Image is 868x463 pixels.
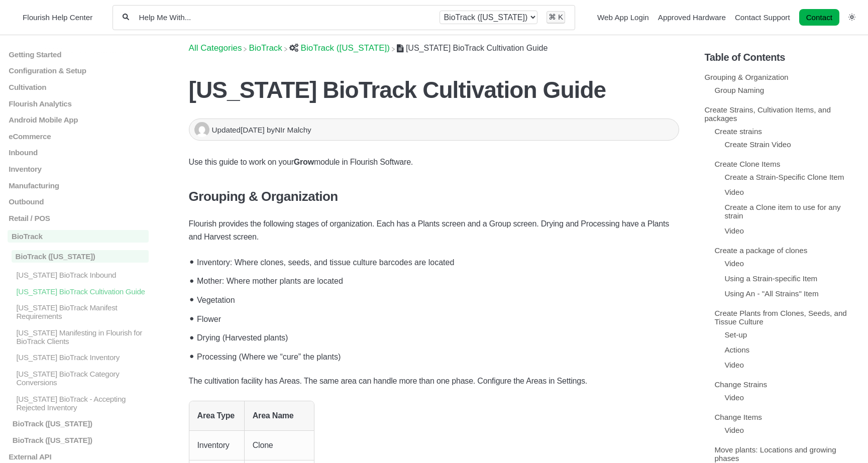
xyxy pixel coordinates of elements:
[714,127,762,136] a: Create strains
[8,99,149,107] a: Flourish Analytics
[12,250,149,263] p: BioTrack ([US_STATE])
[8,250,149,263] a: BioTrack ([US_STATE])
[15,394,149,411] p: [US_STATE] BioTrack - Accepting Rejected Inventory
[8,328,149,345] a: [US_STATE] Manifesting in Flourish for BioTrack Clients
[724,188,744,196] a: Video
[8,83,149,91] a: Cultivation
[8,197,149,206] a: Outbound
[724,345,749,354] a: Actions
[8,303,149,320] a: [US_STATE] BioTrack Manifest Requirements
[12,419,149,428] p: BioTrack ([US_STATE])
[8,230,149,243] a: BioTrack
[194,252,680,271] li: Inventory: Where clones, seeds, and tissue culture barcodes are located
[724,226,744,235] a: Video
[189,156,680,169] p: Use this guide to work on your module in Flourish Software.
[194,271,680,290] li: Mother: Where mother plants are located
[8,181,149,189] a: Manufacturing
[724,173,844,181] a: Create a Strain-Specific Clone Item
[658,13,726,22] a: Approved Hardware navigation item
[275,126,311,134] span: NIr Malchy
[194,308,680,327] li: Flower
[194,122,209,137] img: NIr Malchy
[848,13,855,21] a: Switch dark mode setting
[249,43,282,53] span: ​BioTrack
[8,436,149,444] a: BioTrack ([US_STATE])
[267,126,311,134] span: by
[724,393,744,402] a: Video
[212,126,267,134] span: Updated
[8,271,149,279] a: [US_STATE] BioTrack Inbound
[138,13,431,22] input: Help Me With...
[15,328,149,345] p: [US_STATE] Manifesting in Flourish for BioTrack Clients
[189,217,680,244] p: Flourish provides the following stages of organization. Each has a Plants screen and a Group scre...
[15,303,149,320] p: [US_STATE] BioTrack Manifest Requirements
[724,140,791,149] a: Create Strain Video
[253,411,294,420] strong: Area Name
[13,11,92,24] a: Flourish Help Center
[735,13,790,22] a: Contact Support navigation item
[15,370,149,387] p: [US_STATE] BioTrack Category Conversions
[724,259,744,268] a: Video
[8,394,149,411] a: [US_STATE] BioTrack - Accepting Rejected Inventory
[714,380,767,389] a: Change Strains
[797,11,842,25] li: Contact desktop
[8,148,149,157] a: Inbound
[189,43,242,53] span: All Categories
[8,214,149,222] a: Retail / POS
[197,411,235,420] strong: Area Type
[558,13,563,21] kbd: K
[197,439,236,452] p: Inventory
[8,370,149,387] a: [US_STATE] BioTrack Category Conversions
[301,43,390,53] span: ​BioTrack ([US_STATE])
[799,9,839,26] a: Contact
[12,436,149,444] p: BioTrack ([US_STATE])
[724,289,818,298] a: Using An - "All Strains" Item
[8,353,149,362] a: [US_STATE] BioTrack Inventory
[189,375,680,388] p: The cultivation facility has Areas. The same area can handle more than one phase. Configure the A...
[289,43,390,53] a: BioTrack (Connecticut)
[597,13,649,22] a: Web App Login navigation item
[406,44,548,52] span: [US_STATE] BioTrack Cultivation Guide
[714,160,780,168] a: Create Clone Items
[704,73,788,81] a: Grouping & Organization
[714,86,764,94] a: Group Naming
[194,289,680,308] li: Vegetation
[724,426,744,434] a: Video
[294,158,314,166] strong: Grow
[724,274,817,283] a: Using a Strain-specific Item
[189,43,242,53] a: Breadcrumb link to All Categories
[189,76,680,103] h1: [US_STATE] BioTrack Cultivation Guide
[8,66,149,75] a: Configuration & Setup
[194,327,680,346] li: Drying (Harvested plants)
[8,50,149,58] a: Getting Started
[8,165,149,173] a: Inventory
[15,353,149,362] p: [US_STATE] BioTrack Inventory
[249,43,282,53] a: BioTrack
[189,189,680,204] h3: Grouping & Organization
[704,52,860,63] h5: Table of Contents
[549,13,556,21] kbd: ⌘
[714,246,807,255] a: Create a package of clones
[8,132,149,141] a: eCommerce
[8,452,149,460] a: External API
[194,346,680,365] li: Processing (Where we “cure” the plants)
[8,419,149,428] a: BioTrack ([US_STATE])
[724,203,840,220] a: Create a Clone item to use for any strain
[714,445,836,462] a: Move plants: Locations and growing phases
[724,330,747,339] a: Set-up
[241,126,265,134] time: [DATE]
[714,309,846,326] a: Create Plants from Clones, Seeds, and Tissue Culture
[8,115,149,124] a: Android Mobile App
